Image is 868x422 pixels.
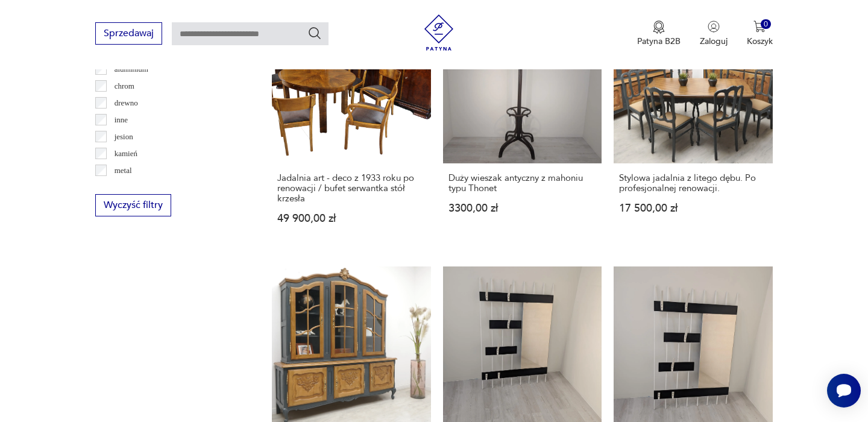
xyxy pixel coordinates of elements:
[653,20,665,34] img: Ikona medalu
[619,173,767,194] h3: Stylowa jadalnia z litego dębu. Po profesjonalnej renowacji.
[307,26,322,40] button: Szukaj
[115,80,134,93] p: chrom
[272,4,430,247] a: Jadalnia art - deco z 1933 roku po renowacji / bufet serwantka stół krzesłaJadalnia art - deco z ...
[95,22,162,45] button: Sprzedawaj
[448,203,596,213] p: 3300,00 zł
[619,203,767,213] p: 17 500,00 zł
[747,36,773,47] p: Koszyk
[448,173,596,194] h3: Duży wieszak antyczny z mahoniu typu Thonet
[614,4,772,247] a: Stylowa jadalnia z litego dębu. Po profesjonalnej renowacji.Stylowa jadalnia z litego dębu. Po pr...
[637,36,681,47] p: Patyna B2B
[753,20,766,33] img: Ikona koszyka
[277,213,425,224] p: 49 900,00 zł
[115,147,137,160] p: kamień
[700,36,728,47] p: Zaloguj
[277,173,425,204] h3: Jadalnia art - deco z 1933 roku po renowacji / bufet serwantka stół krzesła
[637,20,681,47] button: Patyna B2B
[421,14,457,51] img: Patyna - sklep z meblami i dekoracjami vintage
[115,96,138,110] p: drewno
[115,113,128,127] p: inne
[700,20,728,47] button: Zaloguj
[115,130,133,143] p: jesion
[95,30,162,39] a: Sprzedawaj
[827,374,861,408] iframe: Smartsupp widget button
[443,4,602,247] a: Duży wieszak antyczny z mahoniu typu ThonetDuży wieszak antyczny z mahoniu typu Thonet3300,00 zł
[708,20,720,33] img: Ikonka użytkownika
[637,20,681,47] a: Ikona medaluPatyna B2B
[115,181,146,194] p: palisander
[95,194,171,216] button: Wyczyść filtry
[747,20,773,47] button: 0Koszyk
[761,19,771,30] div: 0
[115,164,132,177] p: metal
